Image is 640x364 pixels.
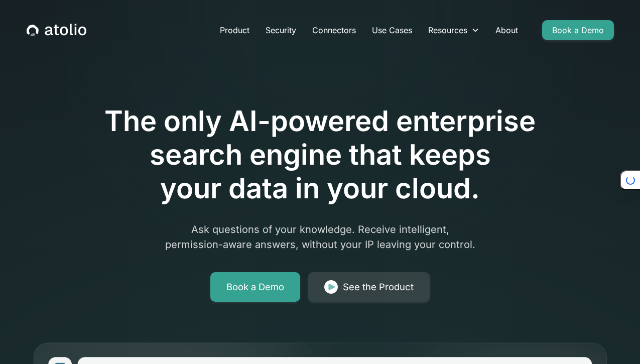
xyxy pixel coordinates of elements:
a: Security [258,20,304,40]
div: See the Product [343,280,414,294]
a: Book a Demo [542,20,614,40]
div: Resources [428,24,467,36]
a: Product [212,20,258,40]
a: About [487,20,526,40]
a: See the Product [308,272,430,302]
a: Book a Demo [210,272,300,302]
p: Ask questions of your knowledge. Receive intelligent, permission-aware answers, without your IP l... [127,222,513,252]
a: Connectors [304,20,364,40]
a: Use Cases [364,20,420,40]
h1: The only AI-powered enterprise search engine that keeps your data in your cloud. [63,104,577,206]
a: home [27,24,86,37]
div: Resources [420,20,487,40]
